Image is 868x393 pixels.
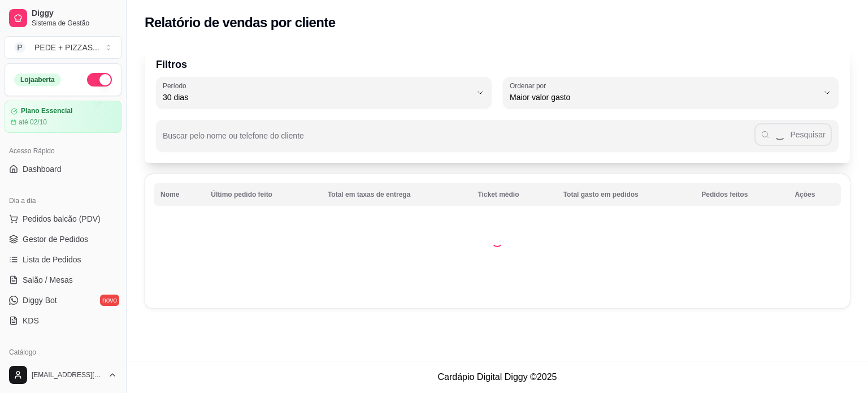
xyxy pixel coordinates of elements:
[5,36,121,59] button: Select a team
[23,254,81,265] span: Lista de Pedidos
[23,274,73,286] span: Salão / Mesas
[163,135,754,146] input: Buscar pelo nome ou telefone do cliente
[503,77,839,109] button: Ordenar porMaior valor gasto
[34,42,99,53] div: PEDE + PIZZAS ...
[145,14,336,32] h2: Relatório de vendas por cliente
[5,291,121,309] a: Diggy Botnovo
[23,234,88,245] span: Gestor de Pedidos
[163,92,471,103] span: 30 dias
[5,192,121,210] div: Dia a dia
[5,343,121,361] div: Catálogo
[32,8,117,19] span: Diggy
[87,73,112,87] button: Alterar Status
[5,361,121,388] button: [EMAIL_ADDRESS][DOMAIN_NAME]
[5,101,121,133] a: Plano Essencialaté 02/10
[23,315,39,326] span: KDS
[21,107,72,115] article: Plano Essencial
[510,92,818,103] span: Maior valor gasto
[5,251,121,269] a: Lista de Pedidos
[127,361,868,393] footer: Cardápio Digital Diggy © 2025
[14,74,61,86] div: Loja aberta
[5,5,121,32] a: DiggySistema de Gestão
[5,210,121,228] button: Pedidos balcão (PDV)
[19,118,47,127] article: até 02/10
[5,271,121,289] a: Salão / Mesas
[5,230,121,248] a: Gestor de Pedidos
[5,142,121,160] div: Acesso Rápido
[32,19,117,28] span: Sistema de Gestão
[156,77,492,109] button: Período30 dias
[510,81,550,90] label: Ordenar por
[163,81,190,90] label: Período
[5,312,121,330] a: KDS
[32,370,103,379] span: [EMAIL_ADDRESS][DOMAIN_NAME]
[23,163,62,175] span: Dashboard
[23,213,101,224] span: Pedidos balcão (PDV)
[492,236,503,247] div: Loading
[23,295,57,306] span: Diggy Bot
[14,42,25,53] span: P
[5,160,121,178] a: Dashboard
[156,57,839,72] p: Filtros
